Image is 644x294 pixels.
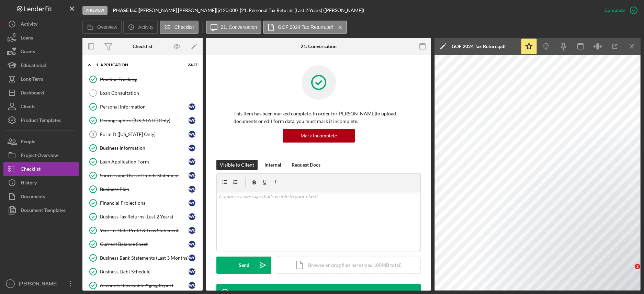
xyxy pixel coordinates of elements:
[21,162,41,178] div: Checklist
[220,160,254,170] div: Visible to Client
[3,72,79,86] button: Long-Term
[138,24,153,30] label: Activity
[100,118,189,123] div: Demographics ([US_STATE] Only)
[189,145,195,151] div: W C
[100,77,199,82] div: Pipeline Tracking
[3,162,79,176] button: Checklist
[261,160,285,170] button: Internal
[92,132,94,136] tspan: 3
[301,129,337,143] div: Mark Incomplete
[100,173,189,178] div: Sources and Uses of Funds Statement
[189,227,195,234] div: W C
[3,58,79,72] button: Educational
[100,241,189,247] div: Current Balance Sheet
[100,145,189,151] div: Business Information
[3,190,79,203] button: Documents
[100,228,189,233] div: Year-to-Date Profit & Loss Statement
[100,104,189,110] div: Personal Information
[621,264,637,280] iframe: Intercom live chat
[86,72,199,86] a: Pipeline Tracking
[3,148,79,162] button: Project Overview
[86,196,199,210] a: Financial ProjectionsWC
[97,24,117,30] label: Overview
[174,24,194,30] label: Checklist
[3,86,79,100] a: Dashboard
[100,214,189,219] div: Business Tax Returns (Last 2 Years)
[598,3,641,17] button: Complete
[292,160,320,170] div: Request Docs
[21,190,45,205] div: Documents
[189,282,195,289] div: W C
[3,100,79,113] button: Clients
[189,158,195,165] div: W C
[86,155,199,169] a: Loan Application FormWC
[86,182,199,196] a: Business PlanWC
[86,224,199,237] a: Year-to-Date Profit & Loss StatementWC
[82,21,122,34] button: Overview
[82,6,108,15] div: In Review
[189,103,195,110] div: W C
[452,44,506,49] div: GOF 2024 Tax Return.pdf
[189,131,195,138] div: W C
[206,21,262,34] button: 21. Conversation
[221,24,257,30] label: 21. Conversation
[100,186,189,192] div: Business Plan
[100,90,199,96] div: Loan Consultation
[217,7,238,13] span: $120,000
[234,110,404,125] p: This item has been marked complete. In order for [PERSON_NAME] to upload documents or edit form d...
[96,63,180,67] div: 1. Application
[100,255,189,261] div: Business Bank Statements (Last 3 Months)
[21,45,35,60] div: Grants
[264,160,281,170] div: Internal
[86,265,199,279] a: Business Debt ScheduleWC
[21,86,44,101] div: Dashboard
[3,31,79,45] button: Loans
[160,21,199,34] button: Checklist
[3,17,79,31] a: Activity
[86,210,199,224] a: Business Tax Returns (Last 2 Years)WC
[605,3,625,17] div: Complete
[86,169,199,182] a: Sources and Uses of Funds StatementWC
[21,148,58,164] div: Project Overview
[189,255,195,261] div: W C
[239,257,249,274] div: Send
[189,172,195,179] div: W C
[278,24,333,30] label: GOF 2024 Tax Return.pdf
[100,132,189,137] div: Form D ([US_STATE] Only)
[17,277,62,292] div: [PERSON_NAME]
[86,127,199,141] a: 3Form D ([US_STATE] Only)WC
[86,100,199,114] a: Personal InformationWC
[189,268,195,275] div: W C
[185,63,197,67] div: 23 / 27
[3,135,79,148] button: People
[635,264,640,269] span: 2
[100,159,189,165] div: Loan Application Form
[86,86,199,100] a: Loan Consultation
[3,203,79,217] button: Document Templates
[21,31,33,46] div: Loans
[189,200,195,206] div: W C
[3,45,79,58] button: Grants
[21,58,46,74] div: Educational
[86,141,199,155] a: Business InformationWC
[8,282,12,286] text: AJ
[216,160,258,170] button: Visible to Client
[86,114,199,127] a: Demographics ([US_STATE] Only)WC
[288,160,324,170] button: Request Docs
[283,129,355,143] button: Mark Incomplete
[3,176,79,190] button: History
[86,251,199,265] a: Business Bank Statements (Last 3 Months)WC
[100,283,189,288] div: Accounts Receivable Aging Report
[21,100,35,115] div: Clients
[263,21,347,34] button: GOF 2024 Tax Return.pdf
[240,8,364,13] div: | 21. Personal Tax Returns (Last 2 Years) ([PERSON_NAME])
[21,17,37,33] div: Activity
